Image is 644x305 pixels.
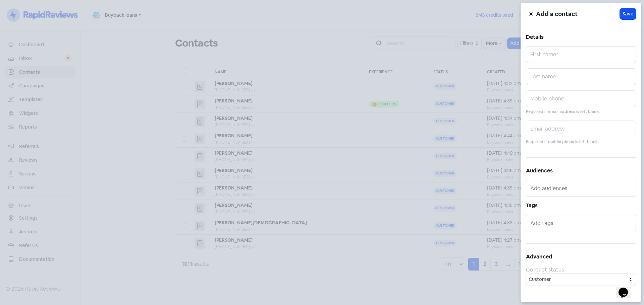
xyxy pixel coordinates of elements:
span: Save [623,10,633,17]
h5: Add a contact [536,9,620,19]
input: Mobile phone [526,90,636,107]
input: Add tags [530,218,633,228]
h5: Audiences [526,166,636,176]
h5: Details [526,32,636,42]
small: Required if mobile phone is left blank. [526,139,599,145]
h5: Tags [526,201,636,211]
input: First name [526,46,636,63]
button: Save [620,8,636,19]
small: Required if email address is left blank. [526,108,600,115]
div: Contact status [526,266,636,274]
input: Add audiences [530,183,633,194]
input: Email address [526,121,636,137]
iframe: chat widget [616,278,637,298]
h5: Advanced [526,252,636,262]
input: Last name [526,68,636,85]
